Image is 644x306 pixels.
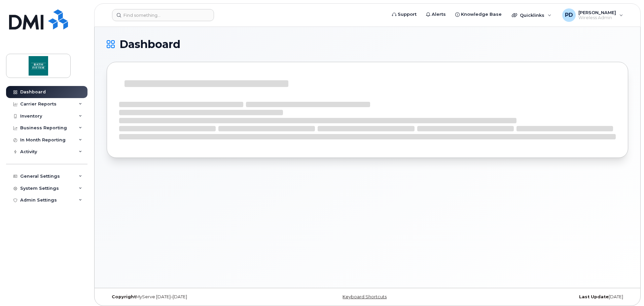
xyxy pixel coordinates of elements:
div: [DATE] [454,294,628,300]
strong: Copyright [112,294,136,299]
div: MyServe [DATE]–[DATE] [107,294,281,300]
span: Dashboard [119,39,180,49]
a: Keyboard Shortcuts [343,294,387,299]
strong: Last Update [579,294,609,299]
